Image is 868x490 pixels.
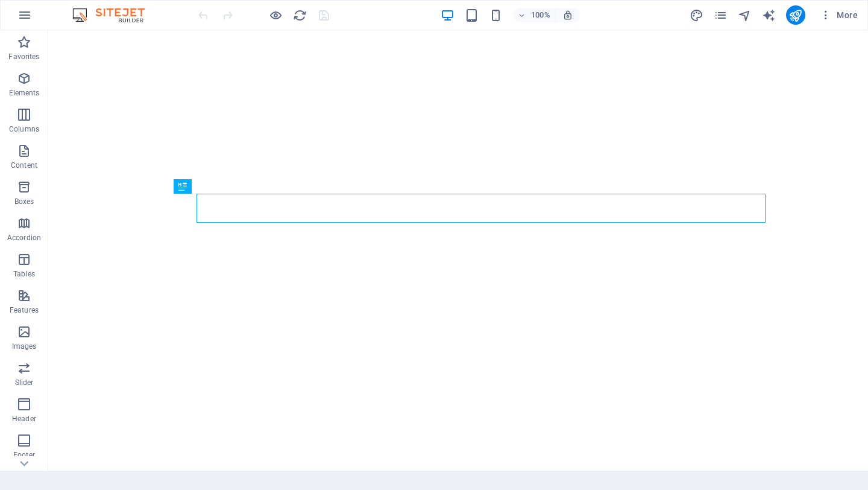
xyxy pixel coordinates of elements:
button: text_generator [762,8,776,22]
button: More [815,5,863,25]
p: Tables [13,269,35,279]
h6: 100% [531,8,550,22]
i: On resize automatically adjust zoom level to fit chosen device. [562,10,573,21]
p: Accordion [7,233,41,243]
button: pages [714,8,728,22]
button: Click here to leave preview mode and continue editing [268,8,283,22]
img: Editor Logo [69,8,160,22]
button: reload [292,8,307,22]
i: AI Writer [762,8,776,22]
p: Footer [13,450,35,460]
p: Elements [9,88,40,98]
button: 100% [513,8,556,22]
p: Content [11,161,37,170]
button: publish [786,5,805,25]
button: navigator [738,8,752,22]
i: Reload page [293,8,307,22]
p: Slider [15,378,34,387]
span: More [820,9,858,21]
p: Boxes [14,197,34,206]
i: Pages (Ctrl+Alt+S) [714,8,728,22]
button: design [690,8,704,22]
i: Navigator [738,8,752,22]
p: Header [12,414,36,424]
i: Design (Ctrl+Alt+Y) [690,8,703,22]
p: Favorites [8,52,39,62]
i: Publish [788,8,802,22]
p: Features [10,305,39,315]
p: Images [12,342,37,351]
p: Columns [9,124,39,134]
